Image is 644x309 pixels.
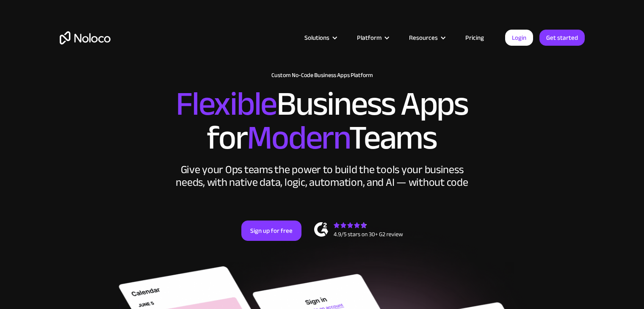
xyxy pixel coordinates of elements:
[398,32,455,43] div: Resources
[357,32,381,43] div: Platform
[304,32,329,43] div: Solutions
[346,32,398,43] div: Platform
[294,32,346,43] div: Solutions
[60,31,111,44] a: home
[176,72,276,135] span: Flexible
[60,87,585,155] h2: Business Apps for Teams
[505,30,533,46] a: Login
[539,30,585,46] a: Get started
[247,106,349,169] span: Modern
[455,32,495,43] a: Pricing
[241,221,301,241] a: Sign up for free
[409,32,438,43] div: Resources
[174,163,470,189] div: Give your Ops teams the power to build the tools your business needs, with native data, logic, au...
